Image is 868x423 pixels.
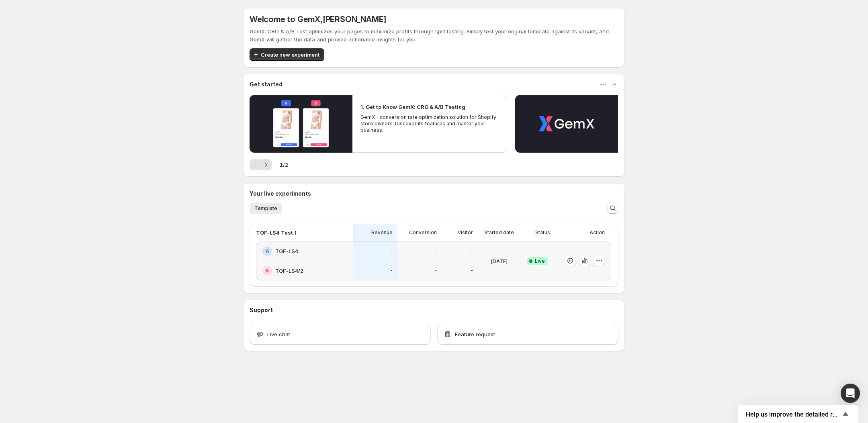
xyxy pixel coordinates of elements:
div: Open Intercom Messenger [841,384,860,403]
p: - [471,268,473,274]
p: - [434,268,437,274]
span: Create new experiment [261,51,319,59]
h5: Welcome to GemX [250,14,386,24]
h2: TOF-LS4/2 [275,267,303,275]
button: Play video [515,95,618,153]
h3: Support [250,306,273,314]
p: Action [590,229,605,236]
button: Play video [250,95,352,153]
span: Live [535,258,545,264]
span: Template [254,205,277,212]
p: Visitor [458,229,473,236]
button: Search and filter results [607,202,618,214]
button: Create new experiment [250,48,324,61]
span: Feature request [455,330,495,338]
span: Help us improve the detailed report for A/B campaigns [746,411,841,418]
nav: Pagination [250,159,272,170]
p: TOF-LS4 Test 1 [256,229,297,237]
span: , [PERSON_NAME] [320,14,386,24]
h2: 1. Get to Know GemX: CRO & A/B Testing [360,103,465,111]
h2: A [266,248,269,254]
p: Revenue [371,229,393,236]
p: Status [535,229,550,236]
button: Show survey - Help us improve the detailed report for A/B campaigns [746,409,850,419]
button: Next [260,159,272,170]
p: Started date [484,229,514,236]
p: - [471,248,473,254]
p: GemX: CRO & A/B Test optimizes your pages to maximize profits through split testing. Simply test ... [250,27,618,43]
p: - [390,248,393,254]
p: - [390,268,393,274]
span: Live chat [267,330,290,338]
h3: Get started [250,80,283,88]
h2: TOF-LS4 [275,247,298,255]
h3: Your live experiments [250,190,311,198]
p: GemX - conversion rate optimization solution for Shopify store owners. Discover its features and ... [360,114,499,133]
p: - [434,248,437,254]
h2: B [266,268,269,274]
span: 1 / 2 [280,161,288,169]
p: [DATE] [491,257,508,265]
p: Conversion [409,229,437,236]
